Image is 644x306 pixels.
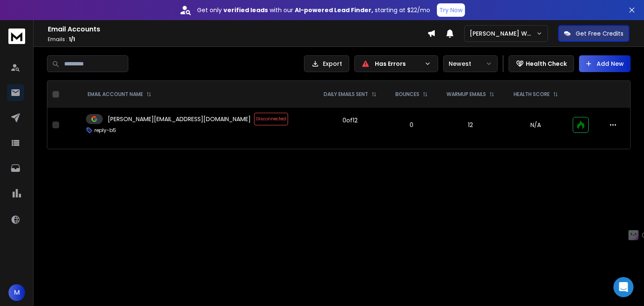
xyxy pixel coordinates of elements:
button: Add New [579,55,631,72]
span: 1 / 1 [69,36,75,43]
strong: AI-powered Lead Finder, [295,6,373,14]
p: 0 [392,121,432,129]
div: EMAIL ACCOUNT NAME [88,91,151,98]
button: Newest [443,55,498,72]
button: M [8,284,25,301]
div: 0 of 12 [343,116,358,124]
p: [PERSON_NAME][EMAIL_ADDRESS][DOMAIN_NAME] [108,115,251,123]
p: Has Errors [375,60,421,68]
p: Get Free Credits [576,29,623,38]
p: BOUNCES [395,91,419,98]
p: Get only with our starting at $22/mo [197,6,430,14]
button: Export [304,55,349,72]
p: HEALTH SCORE [514,91,550,98]
button: Try Now [437,3,465,17]
p: Emails : [48,36,427,43]
td: 12 [437,108,504,142]
p: N/A [509,121,563,129]
button: Health Check [509,55,574,72]
span: Disconnected [254,113,288,125]
p: Try Now [439,6,462,14]
p: WARMUP EMAILS [447,91,486,98]
p: [PERSON_NAME] Workspace [470,29,536,38]
p: Health Check [526,60,567,68]
div: Open Intercom Messenger [613,277,634,297]
img: logo [8,29,25,44]
button: Get Free Credits [558,25,629,42]
p: reply-b5 [94,127,116,134]
p: DAILY EMAILS SENT [324,91,368,98]
h1: Email Accounts [48,24,427,34]
strong: verified leads [223,6,268,14]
